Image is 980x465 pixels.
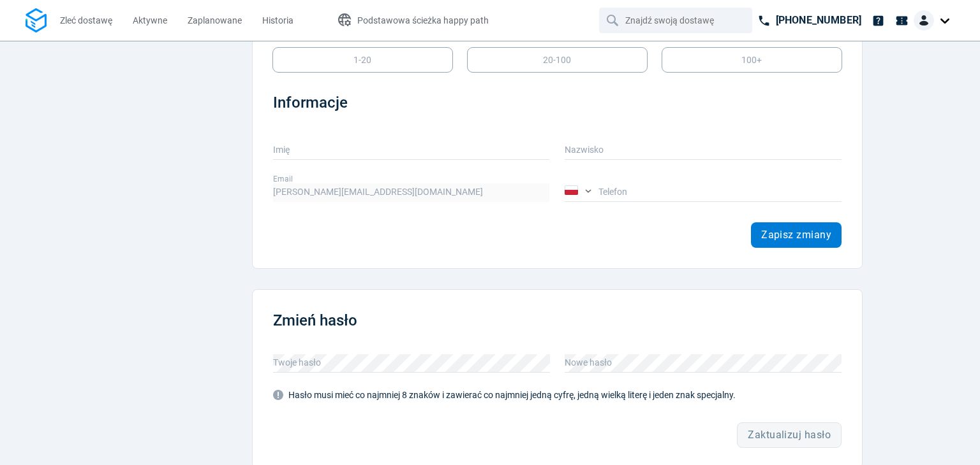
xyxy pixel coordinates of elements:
p: [PHONE_NUMBER] [776,13,861,28]
label: Nowe hasło [565,346,842,369]
label: Imię [273,133,550,157]
span: Zaplanowane [188,15,242,25]
label: Email [273,173,550,185]
span: Informacje [273,94,348,111]
span: Podstawowa ścieżka happy path [357,15,489,25]
button: Zapisz zmiany [751,222,842,248]
label: Twoje hasło [273,346,550,369]
img: Client [914,10,934,31]
p: 20-100 [543,54,571,67]
span: Zapisz zmiany [761,230,831,240]
span: Zleć dostawę [60,15,112,25]
img: Country flag [565,185,578,195]
label: Telefon [598,175,842,199]
a: [PHONE_NUMBER] [752,8,866,33]
p: 1-20 [353,54,371,67]
span: Historia [262,15,293,25]
p: 100+ [741,54,762,67]
input: Znajdź swoją dostawę [625,8,729,32]
span: Zmień hasło [273,311,357,329]
label: Nazwisko [565,133,842,157]
span: Hasło musi mieć co najmniej 8 znaków i zawierać co najmniej jedną cyfrę, jedną wielką literę i je... [273,390,736,400]
img: Logo [26,8,47,33]
span: Aktywne [133,15,167,25]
